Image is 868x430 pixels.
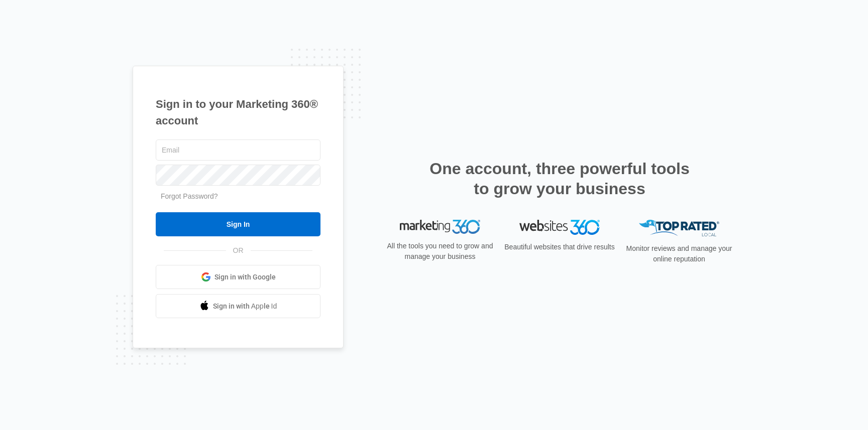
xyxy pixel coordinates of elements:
input: Email [156,139,320,161]
p: Monitor reviews and manage your online reputation [623,243,735,264]
h2: One account, three powerful tools to grow your business [426,159,693,199]
p: Beautiful websites that drive results [503,242,616,252]
span: Sign in with Google [214,272,276,282]
a: Sign in with Google [156,265,320,289]
p: All the tools you need to grow and manage your business [384,241,496,262]
a: Forgot Password? [161,192,218,200]
img: Marketing 360 [400,220,480,234]
h1: Sign in to your Marketing 360® account [156,96,320,129]
span: OR [226,245,251,256]
input: Sign In [156,212,320,236]
a: Sign in with Apple Id [156,294,320,318]
img: Websites 360 [519,220,600,234]
span: Sign in with Apple Id [213,301,277,312]
img: Top Rated Local [639,220,719,236]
